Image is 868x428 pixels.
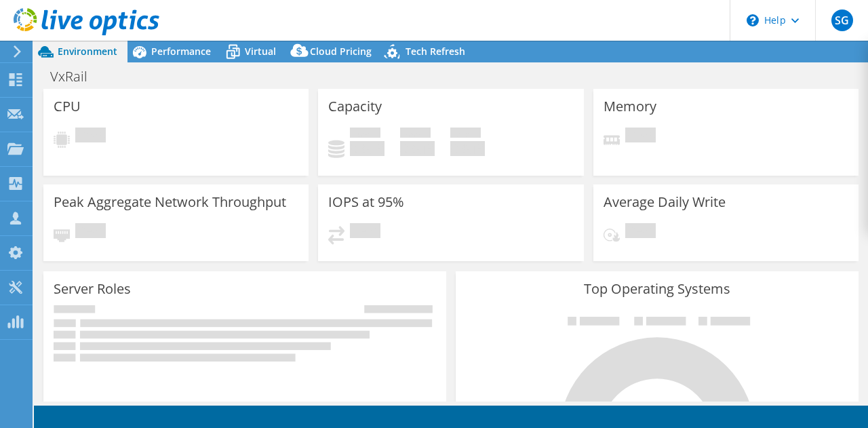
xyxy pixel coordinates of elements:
[245,45,276,58] span: Virtual
[466,281,848,296] h3: Top Operating Systems
[400,141,435,156] h4: 0 GiB
[58,45,117,58] span: Environment
[747,14,759,26] svg: \n
[350,141,384,156] h4: 0 GiB
[75,128,106,146] span: Pending
[350,128,380,141] span: Used
[328,99,382,114] h3: Capacity
[450,128,481,141] span: Total
[604,99,656,114] h3: Memory
[625,128,656,146] span: Pending
[328,195,404,210] h3: IOPS at 95%
[151,45,211,58] span: Performance
[406,45,465,58] span: Tech Refresh
[625,223,656,241] span: Pending
[54,195,286,210] h3: Peak Aggregate Network Throughput
[54,281,131,296] h3: Server Roles
[604,195,726,210] h3: Average Daily Write
[310,45,372,58] span: Cloud Pricing
[450,141,485,156] h4: 0 GiB
[75,223,106,241] span: Pending
[400,128,431,141] span: Free
[54,99,81,114] h3: CPU
[831,9,853,31] span: SG
[350,223,380,241] span: Pending
[44,69,108,84] h1: VxRail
